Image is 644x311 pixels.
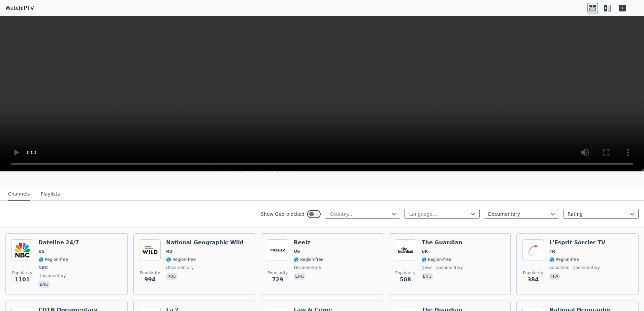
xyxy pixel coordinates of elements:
span: documentary [294,265,321,270]
span: documentary [434,265,463,270]
span: 1101 [15,276,30,284]
span: US [294,249,300,254]
img: The Guardian [395,239,416,261]
span: 🌎 Region-free [166,257,196,262]
span: Popularity [140,270,160,276]
p: rus [166,273,177,280]
span: 🌎 Region-free [549,257,579,262]
span: US [38,249,44,254]
p: fra [549,273,560,280]
span: Popularity [395,270,416,276]
span: RU [166,249,172,254]
button: Channels [8,188,30,201]
a: WatchIPTV [5,4,34,12]
span: Popularity [523,270,543,276]
span: 🌎 Region-free [422,257,451,262]
img: Dateline 24/7 [11,239,33,261]
h6: Reelz [294,239,323,246]
span: documentary [166,265,194,270]
span: 729 [272,276,283,284]
h6: National Geographic Wild [166,239,244,246]
span: documentary [38,273,66,278]
p: eng [38,281,50,288]
label: Show Geo-blocked [261,211,304,217]
span: Popularity [267,270,288,276]
span: news [422,265,432,270]
p: eng [422,273,433,280]
button: Playlists [41,188,60,201]
img: L'Esprit Sorcier TV [522,239,544,261]
h6: L'Esprit Sorcier TV [549,239,606,246]
h6: Dateline 24/7 [38,239,79,246]
span: 384 [527,276,539,284]
span: 🌎 Region-free [294,257,323,262]
img: National Geographic Wild [139,239,161,261]
span: 994 [144,276,155,284]
span: FR [549,249,555,254]
h6: The Guardian [422,239,463,246]
span: 🌎 Region-free [38,257,68,262]
img: Reelz [267,239,288,261]
span: documentary [571,265,600,270]
span: NBC [38,265,48,270]
p: eng [294,273,305,280]
span: 508 [400,276,411,284]
span: Popularity [12,270,32,276]
span: UK [422,249,428,254]
span: education [549,265,570,270]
